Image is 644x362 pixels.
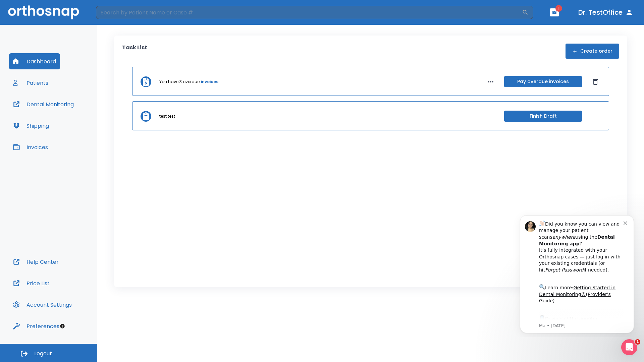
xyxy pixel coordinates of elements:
[114,10,119,16] button: Dismiss notification
[34,350,52,357] span: Logout
[9,275,54,291] button: Price List
[504,76,582,87] button: Pay overdue invoices
[9,254,63,270] button: Help Center
[9,118,53,134] button: Shipping
[9,96,78,112] button: Dental Monitoring
[29,107,89,119] a: App Store
[29,114,114,120] p: Message from Ma, sent 6w ago
[576,6,636,18] button: Dr. TestOffice
[9,318,63,334] button: Preferences
[555,5,562,12] span: 1
[9,297,76,313] button: Account Settings
[510,209,644,337] iframe: Intercom notifications message
[9,75,52,91] button: Patients
[59,323,65,329] div: Tooltip anchor
[159,113,175,119] p: test test
[9,53,60,69] button: Dashboard
[504,111,582,122] button: Finish Draft
[8,5,79,19] img: Orthosnap
[590,76,601,87] button: Dismiss
[9,139,52,155] button: Invoices
[201,79,218,85] a: invoices
[566,44,619,59] button: Create order
[635,339,640,345] span: 1
[159,79,200,85] p: You have 3 overdue
[621,339,637,355] iframe: Intercom live chat
[29,105,114,139] div: Download the app: | ​ Let us know if you need help getting started!
[122,44,147,59] p: Task List
[96,6,522,19] input: Search by Patient Name or Case #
